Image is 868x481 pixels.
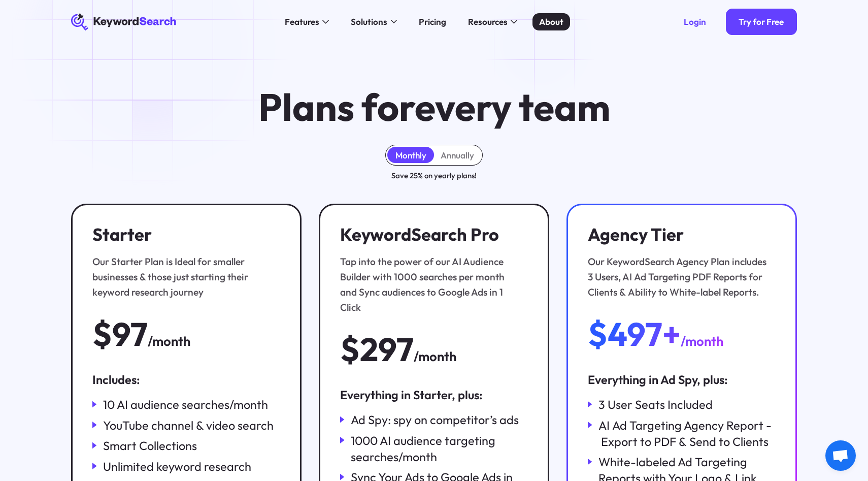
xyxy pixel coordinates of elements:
div: /month [414,346,456,367]
div: About [539,15,563,28]
div: Unlimited keyword research [103,458,251,474]
div: Everything in Starter, plus: [340,387,528,403]
div: Monthly [395,150,426,161]
div: Our KeywordSearch Agency Plan includes 3 Users, AI Ad Targeting PDF Reports for Clients & Ability... [588,254,771,300]
div: Login [684,16,706,27]
h3: Agency Tier [588,225,771,245]
div: Includes: [92,371,281,388]
div: Features [285,15,319,28]
div: 1000 AI audience targeting searches/month [351,432,528,465]
div: Tap into the power of our AI Audience Builder with 1000 searches per month and Sync audiences to ... [340,254,523,315]
div: $297 [340,332,414,367]
a: About [532,13,570,30]
div: Save 25% on yearly plans! [391,170,477,182]
div: /month [148,331,190,351]
div: $497+ [588,317,681,351]
div: AI Ad Targeting Agency Report - Export to PDF & Send to Clients [598,417,776,450]
div: Solutions [351,15,387,28]
div: YouTube channel & video search [103,417,274,433]
div: /month [681,331,723,351]
span: every team [415,83,610,131]
h1: Plans for [258,87,610,127]
div: Smart Collections [103,437,197,454]
a: Pricing [412,13,453,30]
div: $97 [92,317,148,351]
div: 10 AI audience searches/month [103,396,268,412]
h3: KeywordSearch Pro [340,225,523,245]
h3: Starter [92,225,275,245]
div: Annually [441,150,474,161]
a: Login [671,9,719,35]
div: Resources [468,15,508,28]
a: Open chat [825,440,856,471]
div: Pricing [419,15,446,28]
div: Everything in Ad Spy, plus: [588,371,776,388]
div: Try for Free [739,16,784,27]
div: Our Starter Plan is Ideal for smaller businesses & those just starting their keyword research jou... [92,254,275,300]
a: Try for Free [726,9,797,35]
div: Ad Spy: spy on competitor’s ads [351,411,519,428]
div: 3 User Seats Included [598,396,713,412]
